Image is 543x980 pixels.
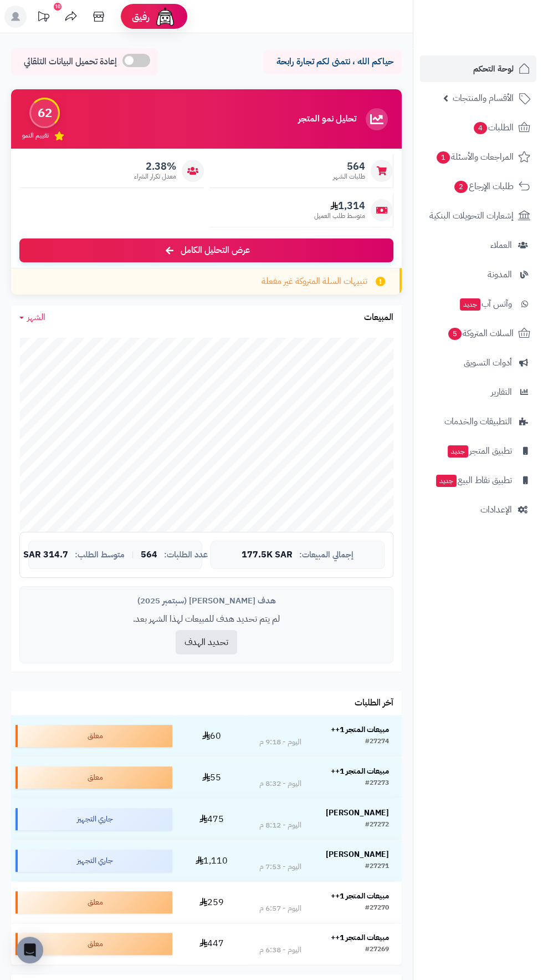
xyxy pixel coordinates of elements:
span: طلبات الشهر [333,172,365,181]
div: معلق [16,933,172,955]
div: #27271 [365,861,389,872]
span: 564 [333,160,365,172]
a: إشعارات التحويلات البنكية [420,202,536,229]
span: 5 [448,328,462,340]
div: اليوم - 6:57 م [259,903,301,914]
a: العملاء [420,232,536,258]
span: جديد [436,475,457,487]
span: الشهر [27,311,45,324]
span: الطلبات [473,120,514,135]
span: إشعارات التحويلات البنكية [429,208,514,224]
p: حياكم الله ، نتمنى لكم تجارة رابحة [271,55,393,68]
strong: [PERSON_NAME] [326,807,389,819]
span: تطبيق المتجر [447,443,512,459]
a: التطبيقات والخدمات [420,408,536,435]
a: تحديثات المنصة [29,6,57,31]
a: السلات المتروكة5 [420,320,536,347]
span: المدونة [488,267,512,282]
div: معلق [16,766,172,789]
span: | [131,551,134,559]
span: معدل تكرار الشراء [134,172,176,181]
span: 4 [474,122,487,134]
a: وآتس آبجديد [420,291,536,317]
h3: تحليل نمو المتجر [298,114,356,124]
strong: [PERSON_NAME] [326,849,389,860]
div: #27274 [365,737,389,748]
span: أدوات التسويق [464,355,512,370]
span: التقارير [491,384,512,400]
span: طلبات الإرجاع [453,179,514,194]
div: 10 [54,3,62,11]
span: وآتس آب [459,296,512,312]
a: أدوات التسويق [420,349,536,376]
img: ai-face.png [154,6,176,28]
div: #27273 [365,778,389,789]
span: الأقسام والمنتجات [453,90,514,106]
a: تطبيق نقاط البيعجديد [420,467,536,494]
div: اليوم - 8:12 م [259,820,301,831]
td: 259 [177,882,247,923]
button: تحديد الهدف [176,630,237,654]
a: المراجعات والأسئلة1 [420,144,536,170]
span: 177.5K SAR [242,550,293,560]
span: 564 [141,550,157,560]
a: عرض التحليل الكامل [19,238,393,262]
a: تطبيق المتجرجديد [420,438,536,464]
span: جديد [460,298,480,311]
strong: مبيعات المتجر 1++ [331,932,389,943]
div: اليوم - 8:32 م [259,778,301,789]
a: الإعدادات [420,496,536,523]
span: 1 [437,151,450,164]
span: تقييم النمو [22,131,49,140]
div: هدف [PERSON_NAME] (سبتمبر 2025) [28,595,385,607]
div: جاري التجهيز [16,808,172,830]
span: 2 [454,181,468,193]
div: جاري التجهيز [16,850,172,872]
a: لوحة التحكم [420,55,536,82]
h3: المبيعات [364,313,393,323]
span: رفيق [132,10,150,23]
span: الإعدادات [480,502,512,517]
span: تطبيق نقاط البيع [435,473,512,488]
a: التقارير [420,379,536,405]
td: 55 [177,757,247,798]
td: 475 [177,799,247,840]
span: 314.7 SAR [23,550,68,560]
strong: مبيعات المتجر 1++ [331,890,389,902]
a: المدونة [420,261,536,288]
span: 2.38% [134,160,176,172]
div: اليوم - 9:18 م [259,737,301,748]
span: إعادة تحميل البيانات التلقائي [24,55,117,68]
p: لم يتم تحديد هدف للمبيعات لهذا الشهر بعد. [28,613,385,626]
span: المراجعات والأسئلة [436,149,514,165]
td: 1,110 [177,840,247,881]
div: معلق [16,891,172,913]
span: متوسط الطلب: [75,550,125,560]
div: #27272 [365,820,389,831]
h3: آخر الطلبات [355,698,393,708]
div: اليوم - 6:38 م [259,945,301,956]
span: جديد [448,445,468,458]
a: الطلبات4 [420,114,536,141]
div: معلق [16,725,172,747]
span: عدد الطلبات: [164,550,208,560]
strong: مبيعات المتجر 1++ [331,724,389,735]
div: اليوم - 7:53 م [259,861,301,872]
span: عرض التحليل الكامل [181,244,250,257]
span: السلات المتروكة [447,326,514,341]
td: 60 [177,715,247,756]
strong: مبيعات المتجر 1++ [331,765,389,777]
div: #27269 [365,945,389,956]
span: تنبيهات السلة المتروكة غير مفعلة [262,275,367,288]
span: متوسط طلب العميل [314,211,365,221]
td: 447 [177,923,247,964]
div: Open Intercom Messenger [17,937,43,963]
span: التطبيقات والخدمات [444,414,512,429]
div: #27270 [365,903,389,914]
span: 1,314 [314,200,365,212]
span: العملاء [490,237,512,253]
span: لوحة التحكم [473,61,514,77]
a: الشهر [19,311,45,324]
a: طلبات الإرجاع2 [420,173,536,200]
span: إجمالي المبيعات: [299,550,354,560]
